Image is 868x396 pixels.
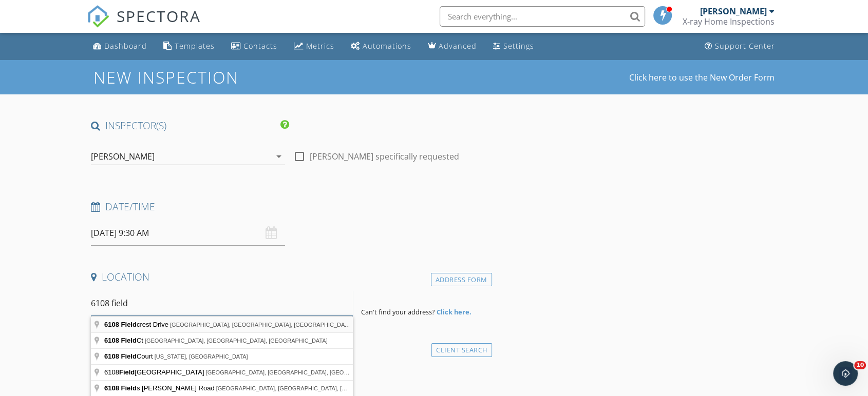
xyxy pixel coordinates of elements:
[683,16,775,27] div: X-ray Home Inspections
[431,273,492,287] div: Address Form
[439,41,477,51] div: Advanced
[91,200,488,213] h4: Date/Time
[310,151,459,162] label: [PERSON_NAME] specifically requested
[273,150,285,163] i: arrow_drop_down
[104,41,147,51] div: Dashboard
[155,353,248,360] span: [US_STATE], [GEOGRAPHIC_DATA]
[91,270,488,284] h4: Location
[117,5,201,27] span: SPECTORA
[104,321,119,328] span: 6108
[424,37,481,56] a: Advanced
[91,119,289,132] h4: INSPECTOR(S)
[87,14,201,35] a: SPECTORA
[854,361,866,369] span: 10
[290,37,338,56] a: Metrics
[216,385,399,391] span: [GEOGRAPHIC_DATA], [GEOGRAPHIC_DATA], [GEOGRAPHIC_DATA]
[91,152,155,161] div: [PERSON_NAME]
[440,6,645,27] input: Search everything...
[206,369,389,375] span: [GEOGRAPHIC_DATA], [GEOGRAPHIC_DATA], [GEOGRAPHIC_DATA]
[104,352,155,360] span: Court
[629,73,775,82] a: Click here to use the New Order Form
[104,336,145,344] span: Ct
[347,37,416,56] a: Automations (Basic)
[306,41,334,51] div: Metrics
[175,41,215,51] div: Templates
[361,307,435,316] span: Can't find your address?
[159,37,219,56] a: Templates
[700,6,767,16] div: [PERSON_NAME]
[104,336,137,344] span: 6108 Field
[104,384,216,392] span: s [PERSON_NAME] Road
[701,37,779,56] a: Support Center
[431,343,492,357] div: Client Search
[363,41,411,51] div: Automations
[227,37,281,56] a: Contacts
[119,368,135,376] span: Field
[145,338,328,344] span: [GEOGRAPHIC_DATA], [GEOGRAPHIC_DATA], [GEOGRAPHIC_DATA]
[503,41,534,51] div: Settings
[104,321,170,328] span: crest Drive
[91,221,285,246] input: Select date
[437,307,471,316] strong: Click here.
[121,321,137,328] span: Field
[489,37,538,56] a: Settings
[170,322,353,328] span: [GEOGRAPHIC_DATA], [GEOGRAPHIC_DATA], [GEOGRAPHIC_DATA]
[104,368,206,376] span: 6108 [GEOGRAPHIC_DATA]
[833,361,858,386] iframe: Intercom live chat
[715,41,775,51] div: Support Center
[93,68,321,86] h1: New Inspection
[104,352,137,360] span: 6108 Field
[89,37,151,56] a: Dashboard
[91,291,353,316] input: Address Search
[104,384,137,392] span: 6108 Field
[87,5,109,28] img: The Best Home Inspection Software - Spectora
[243,41,277,51] div: Contacts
